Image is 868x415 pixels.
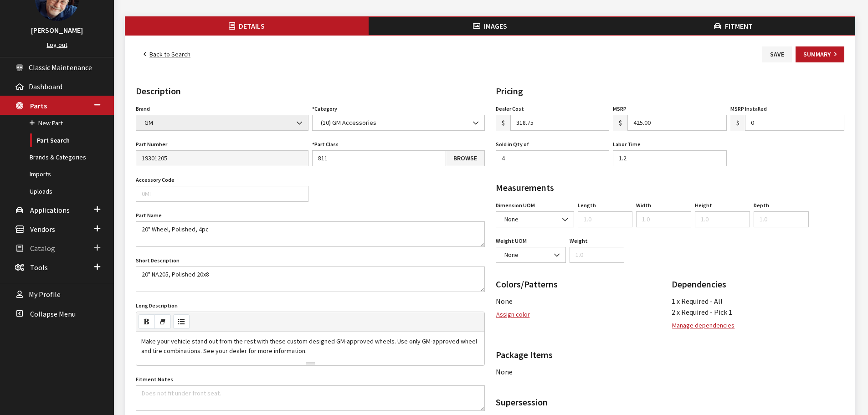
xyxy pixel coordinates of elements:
[730,105,767,113] label: MSRP Installed
[578,201,596,210] label: Length
[496,277,668,291] h2: Colors/Patterns
[570,237,588,245] label: Weight
[613,115,628,131] span: $
[496,348,845,362] h2: Package Items
[136,176,175,184] label: Accessory Code
[30,101,47,110] span: Parts
[695,211,750,227] input: 1.0
[672,307,844,318] li: 2 x Required - Pick 1
[136,84,485,98] h2: Description
[173,314,190,329] button: Unordered list (CTRL+SHIFT+NUM7)
[627,115,727,131] input: 65.25
[496,247,566,263] span: None
[496,84,845,98] h2: Pricing
[312,115,485,131] span: (10) GM Accessories
[369,17,612,35] button: Images
[796,46,844,62] button: Summary
[502,215,568,224] span: None
[312,150,446,166] input: 81
[484,21,507,31] span: Images
[496,115,511,131] span: $
[762,46,792,62] button: Save
[496,140,529,149] label: Sold in Qty of
[636,201,651,210] label: Width
[725,21,753,31] span: Fitment
[136,211,162,220] label: Part Name
[139,314,155,329] button: Bold (CTRL+B)
[136,221,485,247] textarea: 20" Wheel, Polished, 4pc
[136,105,150,113] label: Brand
[136,332,484,361] div: Make your vehicle stand out from the rest with these custom designed GM-approved wheels. Use only...
[578,211,633,227] input: 1.0
[312,105,337,113] label: Category
[136,302,178,310] label: Long Description
[136,186,308,202] input: 0MT
[125,17,369,35] button: Details
[613,150,727,166] input: 1.0
[446,150,485,166] a: Browse
[611,17,855,35] button: Fitment
[136,266,485,292] textarea: 20" NA205, Polished 20x8
[672,318,735,333] button: Manage dependencies
[29,82,62,91] span: Dashboard
[312,140,339,149] label: Part Class
[496,297,513,306] span: None
[672,296,844,307] li: 1 x Required - All
[136,115,308,131] span: GM
[29,290,61,299] span: My Profile
[496,181,845,195] h2: Measurements
[636,211,691,227] input: 1.0
[672,277,844,291] h2: Dependencies
[613,140,641,149] label: Labor Time
[30,225,55,234] span: Vendors
[496,366,845,377] div: None
[318,118,479,128] span: (10) GM Accessories
[496,211,574,227] span: None
[496,307,530,323] button: Assign color
[29,63,92,72] span: Classic Maintenance
[30,205,70,215] span: Applications
[613,105,627,113] label: MSRP
[136,361,484,365] div: resize
[695,201,712,210] label: Height
[47,41,67,49] a: Log out
[496,395,845,409] h2: Supersession
[510,115,610,131] input: 48.55
[30,244,55,253] span: Catalog
[496,201,535,210] label: Dimension UOM
[754,201,769,210] label: Depth
[496,105,524,113] label: Dealer Cost
[730,115,745,131] span: $
[136,375,173,384] label: Fitment Notes
[136,140,167,149] label: Part Number
[570,247,625,263] input: 1.0
[136,46,198,62] a: Back to Search
[754,211,809,227] input: 1.0
[502,250,560,260] span: None
[745,115,844,131] input: 0.00
[136,256,180,265] label: Short Description
[136,150,308,166] input: 999C2-WR002K
[142,118,303,128] span: GM
[496,150,610,166] input: 1
[9,25,105,36] h3: [PERSON_NAME]
[30,309,76,318] span: Collapse Menu
[496,237,527,245] label: Weight UOM
[154,314,171,329] button: Remove Font Style (CTRL+\)
[30,263,48,272] span: Tools
[239,21,265,31] span: Details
